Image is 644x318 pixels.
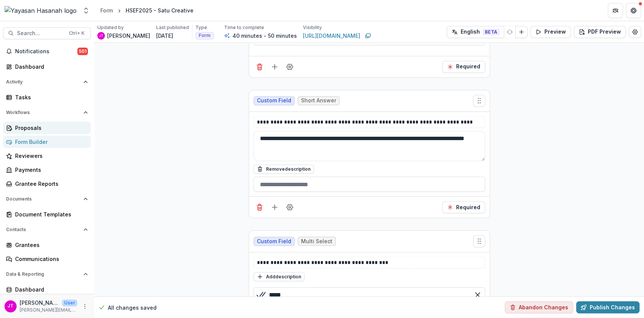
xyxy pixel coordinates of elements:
[3,164,91,176] a: Payments
[505,301,573,313] button: Abandon Changes
[199,33,211,38] span: Form
[100,6,113,14] div: Form
[80,302,89,311] button: More
[447,26,504,38] button: English BETA
[442,61,485,73] button: Required
[254,272,304,281] button: Adddescription
[62,299,77,306] p: User
[6,110,80,115] span: Workflows
[3,193,91,205] button: Open Documents
[97,24,124,31] p: Updated by
[15,152,85,160] div: Reviewers
[608,3,623,18] button: Partners
[15,124,85,132] div: Proposals
[3,283,91,296] a: Dashboard
[6,272,80,277] span: Data & Reporting
[3,150,91,162] a: Reviewers
[6,79,80,85] span: Activity
[254,61,266,73] button: Delete field
[3,239,91,251] a: Grantees
[195,24,207,31] p: Type
[363,31,372,40] button: Copy link
[232,32,297,40] p: 40 minutes - 50 minutes
[15,48,77,55] span: Notifications
[8,304,14,309] div: Josselyn Tan
[257,238,291,245] span: Custom Field
[303,24,322,31] p: Visibility
[15,63,85,71] div: Dashboard
[254,201,266,213] button: Delete field
[3,122,91,134] a: Proposals
[15,255,85,263] div: Communications
[257,97,291,104] span: Custom Field
[15,138,85,146] div: Form Builder
[303,32,360,40] a: [URL][DOMAIN_NAME]
[20,299,59,307] p: [PERSON_NAME]
[15,286,85,293] div: Dashboard
[108,304,157,312] p: All changes saved
[107,32,150,40] p: [PERSON_NAME]
[77,48,88,55] span: 501
[97,5,197,16] nav: breadcrumb
[473,95,485,107] button: Move field
[126,6,194,14] div: HSEF2025 - Satu Creative
[284,201,296,213] button: Field Settings
[284,61,296,73] button: Field Settings
[17,30,65,37] span: Search...
[629,26,641,38] button: Edit Form Settings
[473,235,485,247] button: Move field
[156,24,189,31] p: Last published
[81,3,91,18] button: Open entity switcher
[3,27,91,39] button: Search...
[576,301,639,313] button: Publish Changes
[156,32,173,40] p: [DATE]
[574,26,626,38] button: PDF Preview
[20,307,77,313] p: [PERSON_NAME][EMAIL_ADDRESS][DOMAIN_NAME]
[3,224,91,236] button: Open Contacts
[254,165,314,174] button: Removedescription
[68,29,86,37] div: Ctrl + K
[6,196,80,202] span: Documents
[15,180,85,188] div: Grantee Reports
[269,61,281,73] button: Add field
[224,24,264,31] p: Time to complete
[626,3,641,18] button: Get Help
[15,166,85,174] div: Payments
[3,208,91,221] a: Document Templates
[3,253,91,265] a: Communications
[530,26,571,38] button: Preview
[269,201,281,213] button: Add field
[97,5,116,16] a: Form
[15,210,85,218] div: Document Templates
[504,26,516,38] button: Refresh Translation
[301,97,336,104] span: Short Answer
[3,268,91,280] button: Open Data & Reporting
[442,201,485,213] button: Required
[3,91,91,103] a: Tasks
[15,93,85,101] div: Tasks
[3,136,91,148] a: Form Builder
[3,178,91,190] a: Grantee Reports
[99,34,103,37] div: Josselyn Tan
[5,6,77,15] img: Yayasan Hasanah logo
[3,45,91,57] button: Notifications501
[15,241,85,249] div: Grantees
[472,289,484,301] button: Remove option
[3,60,91,73] a: Dashboard
[515,26,527,38] button: Add Language
[3,107,91,119] button: Open Workflows
[301,238,332,245] span: Multi Select
[6,227,80,232] span: Contacts
[3,76,91,88] button: Open Activity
